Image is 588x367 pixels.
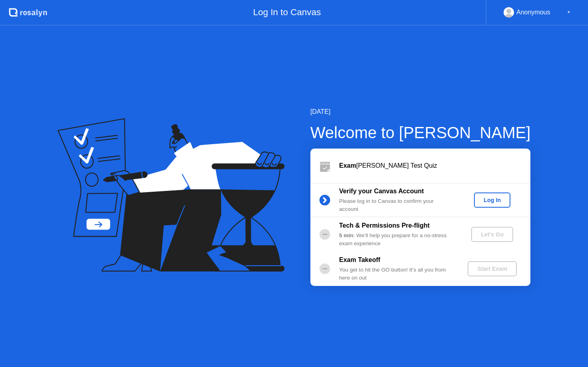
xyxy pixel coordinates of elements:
div: Please log in to Canvas to confirm your account [339,197,454,214]
div: ▼ [567,7,571,18]
button: Start Exam [468,261,517,276]
div: Log In [477,197,507,203]
b: Verify your Canvas Account [339,188,424,194]
div: [DATE] [310,107,531,117]
b: Exam Takeoff [339,256,380,263]
div: You get to hit the GO button! It’s all you from here on out [339,266,454,282]
div: Welcome to [PERSON_NAME] [310,121,531,145]
b: 5 min [339,232,354,238]
b: Exam [339,162,356,169]
button: Let's Go [471,227,513,242]
div: : We’ll help you prepare for a no-stress exam experience [339,232,454,248]
div: Start Exam [471,266,514,272]
div: Anonymous [516,7,550,18]
button: Log In [474,192,510,208]
b: Tech & Permissions Pre-flight [339,222,430,229]
div: Let's Go [474,231,510,238]
div: [PERSON_NAME] Test Quiz [339,161,530,171]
